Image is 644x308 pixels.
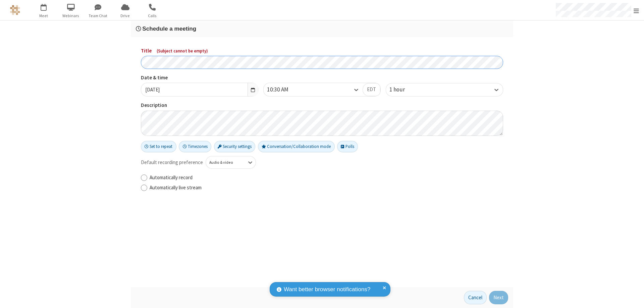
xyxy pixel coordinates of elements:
iframe: Chat [627,291,639,303]
button: Conversation/Collaboration mode [258,141,335,152]
label: Date & time [141,74,258,82]
button: Security settings [214,141,256,152]
div: 10:30 AM [267,85,300,94]
span: Calls [140,13,165,19]
button: Cancel [464,291,487,304]
span: Default recording preference [141,159,203,166]
span: Want better browser notifications? [284,285,370,294]
span: Webinars [58,13,84,19]
span: Schedule a meeting [142,25,196,32]
div: Audio & video [209,159,241,165]
label: Description [141,102,503,109]
span: Team Chat [86,13,111,19]
button: Set to repeat [141,141,176,152]
div: 1 hour [389,85,416,94]
button: Timezones [179,141,211,152]
img: QA Selenium DO NOT DELETE OR CHANGE [10,5,20,15]
span: Meet [31,13,56,19]
button: EDT [363,83,380,97]
label: Automatically live stream [150,184,503,192]
button: Next [489,291,508,304]
label: Title [141,47,503,55]
span: ( Subject cannot be empty ) [157,48,208,54]
span: Drive [113,13,138,19]
button: Polls [337,141,358,152]
label: Automatically record [150,174,503,182]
